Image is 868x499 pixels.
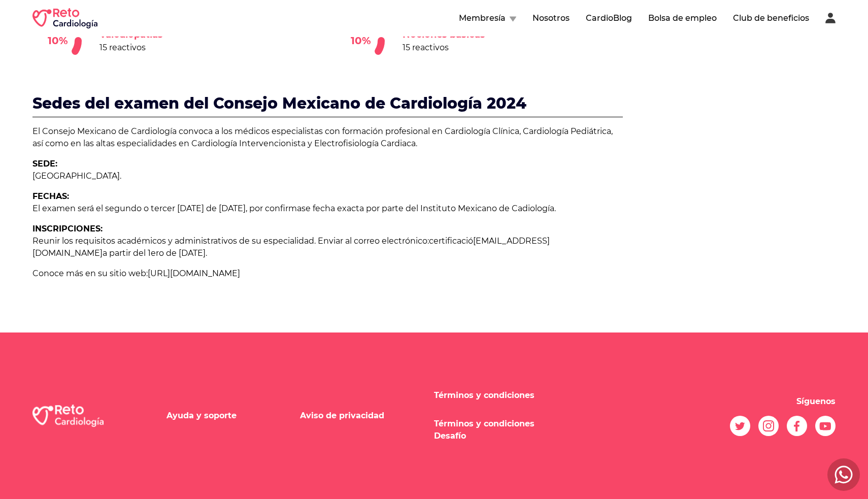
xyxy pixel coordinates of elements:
button: CardioBlog [586,12,632,24]
p: Síguenos [796,395,836,408]
span: El Consejo Mexicano de Cardiología convoca a los médicos especialistas con formación profesional ... [32,126,613,148]
a: [URL][DOMAIN_NAME] [148,269,240,278]
button: Bolsa de empleo [648,12,717,24]
span: Conoce más en su sitio web: [32,269,148,278]
p: 10 % [48,34,68,48]
p: 15 reactivos [403,42,485,54]
span: Reunir los requisitos académicos y administrativos de su especialidad. Enviar al correo electrónico: [32,236,429,246]
span: [GEOGRAPHIC_DATA]. [32,171,121,181]
b: SEDE: [32,159,57,169]
img: logo [32,405,104,427]
span: a partir del 1ero de [DATE]. [103,248,207,258]
a: Aviso de privacidad [300,411,384,420]
button: Club de beneficios [733,12,809,24]
span: El examen será el segundo o tercer [DATE] de [DATE], por confirmase fecha exacta por parte del In... [32,204,556,213]
p: Sedes del examen del Consejo Mexicano de Cardiología 2024 [32,94,623,117]
a: Términos y condiciones Desafío [434,419,535,441]
p: 10 % [351,34,371,48]
b: INSCRIPCIONES: [32,224,103,234]
a: Términos y condiciones [434,390,535,400]
p: 15 reactivos [99,42,163,54]
button: Membresía [459,12,516,24]
b: FECHAS: [32,191,69,201]
button: Nosotros [532,12,570,24]
img: RETO Cardio Logo [32,8,97,28]
a: Ayuda y soporte [166,411,237,420]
